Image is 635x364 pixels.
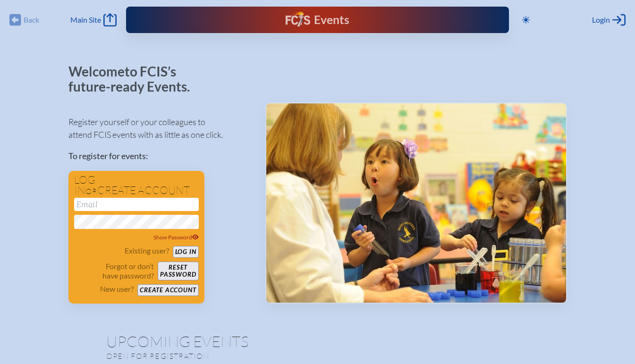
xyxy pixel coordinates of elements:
[125,246,169,255] p: Existing user?
[100,284,134,294] p: New user?
[237,11,398,28] div: FCIS Events — Future ready
[74,175,199,196] h1: Log in create account
[74,262,154,280] p: Forgot or don’t have password?
[85,186,97,196] span: or
[68,150,250,162] p: To register for events:
[153,234,199,241] span: Show Password
[158,262,198,280] button: Resetpassword
[74,198,199,211] input: Email
[106,334,529,349] h1: Upcoming Events
[137,284,198,296] button: Create account
[68,116,250,141] p: Register yourself or your colleagues to attend FCIS events with as little as one click.
[70,13,117,26] a: Main Site
[173,246,199,258] button: Log in
[68,64,201,94] p: Welcome to FCIS’s future-ready Events.
[106,351,356,361] p: Open for registration
[592,15,610,25] span: Login
[70,15,101,25] span: Main Site
[266,103,566,303] img: Events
